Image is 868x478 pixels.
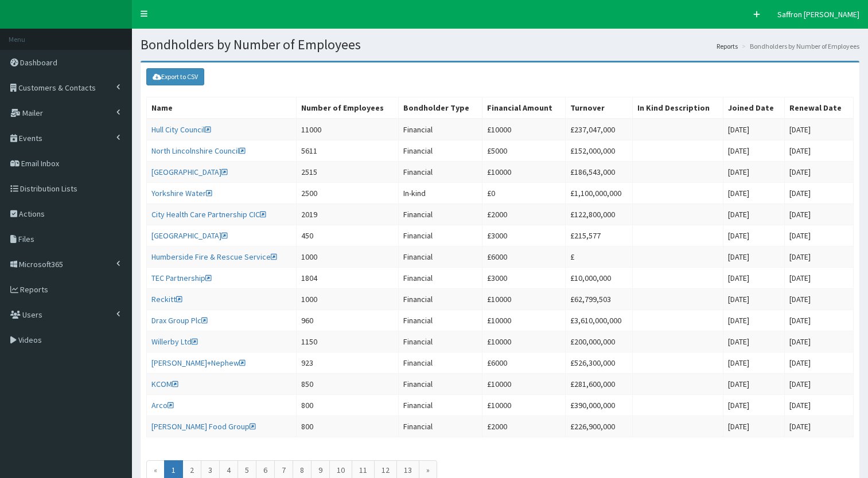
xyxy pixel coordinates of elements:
[21,158,59,169] span: Email Inbox
[296,119,398,140] td: 11000
[777,9,859,19] span: Saffron [PERSON_NAME]
[398,162,482,183] td: Financial
[785,162,854,183] td: [DATE]
[565,416,632,437] td: £226,900,000
[151,379,178,389] a: KCOM
[785,225,854,246] td: [DATE]
[739,41,859,51] li: Bondholders by Number of Employees
[723,352,785,374] td: [DATE]
[398,331,482,352] td: Financial
[151,400,174,410] a: Arco
[723,225,785,246] td: [DATE]
[482,268,565,289] td: £3000
[723,97,785,119] th: Joined Date
[151,336,198,347] a: Willerby Ltd
[723,374,785,395] td: [DATE]
[296,374,398,395] td: 850
[151,188,212,198] a: Yorkshire Water
[565,225,632,246] td: £215,577
[151,358,246,368] a: [PERSON_NAME]+Nephew
[723,310,785,331] td: [DATE]
[565,140,632,162] td: £152,000,000
[565,331,632,352] td: £200,000,000
[151,294,182,304] a: Reckitt
[785,204,854,225] td: [DATE]
[22,309,42,320] span: Users
[482,395,565,416] td: £10000
[723,119,785,140] td: [DATE]
[785,352,854,374] td: [DATE]
[785,140,854,162] td: [DATE]
[785,310,854,331] td: [DATE]
[151,146,246,156] a: North Lincolnshire Council
[398,395,482,416] td: Financial
[785,331,854,352] td: [DATE]
[296,268,398,289] td: 1804
[723,246,785,268] td: [DATE]
[296,204,398,225] td: 2019
[296,246,398,268] td: 1000
[723,268,785,289] td: [DATE]
[398,246,482,268] td: Financial
[151,252,277,262] a: Humberside Fire & Rescue Service
[398,268,482,289] td: Financial
[633,97,723,119] th: In Kind Description
[565,97,632,119] th: Turnover
[398,352,482,374] td: Financial
[565,204,632,225] td: £122,800,000
[398,183,482,204] td: In-kind
[482,416,565,437] td: £2000
[565,310,632,331] td: £3,610,000,000
[723,395,785,416] td: [DATE]
[398,416,482,437] td: Financial
[785,289,854,310] td: [DATE]
[151,167,228,177] a: [GEOGRAPHIC_DATA]
[565,162,632,183] td: £186,543,000
[482,97,565,119] th: Financial Amount
[482,140,565,162] td: £5000
[296,225,398,246] td: 450
[785,183,854,204] td: [DATE]
[296,289,398,310] td: 1000
[18,234,34,244] span: Files
[723,416,785,437] td: [DATE]
[151,230,228,241] a: [GEOGRAPHIC_DATA]
[723,140,785,162] td: [DATE]
[146,68,204,85] a: Export to CSV
[151,273,212,283] a: TEC Partnership
[785,268,854,289] td: [DATE]
[482,374,565,395] td: £10000
[723,331,785,352] td: [DATE]
[482,225,565,246] td: £3000
[20,284,48,295] span: Reports
[565,289,632,310] td: £62,799,503
[482,119,565,140] td: £10000
[19,133,42,143] span: Events
[785,119,854,140] td: [DATE]
[398,374,482,395] td: Financial
[482,310,565,331] td: £10000
[482,162,565,183] td: £10000
[565,374,632,395] td: £281,600,000
[398,289,482,310] td: Financial
[151,421,256,432] a: [PERSON_NAME] Food Group
[296,140,398,162] td: 5611
[482,331,565,352] td: £10000
[398,119,482,140] td: Financial
[296,310,398,331] td: 960
[398,310,482,331] td: Financial
[296,331,398,352] td: 1150
[482,289,565,310] td: £10000
[398,140,482,162] td: Financial
[565,183,632,204] td: £1,100,000,000
[19,259,63,269] span: Microsoft365
[482,204,565,225] td: £2000
[723,289,785,310] td: [DATE]
[19,209,45,219] span: Actions
[565,246,632,268] td: £
[296,183,398,204] td: 2500
[296,416,398,437] td: 800
[20,183,77,194] span: Distribution Lists
[151,315,208,326] a: Drax Group Plc
[723,162,785,183] td: [DATE]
